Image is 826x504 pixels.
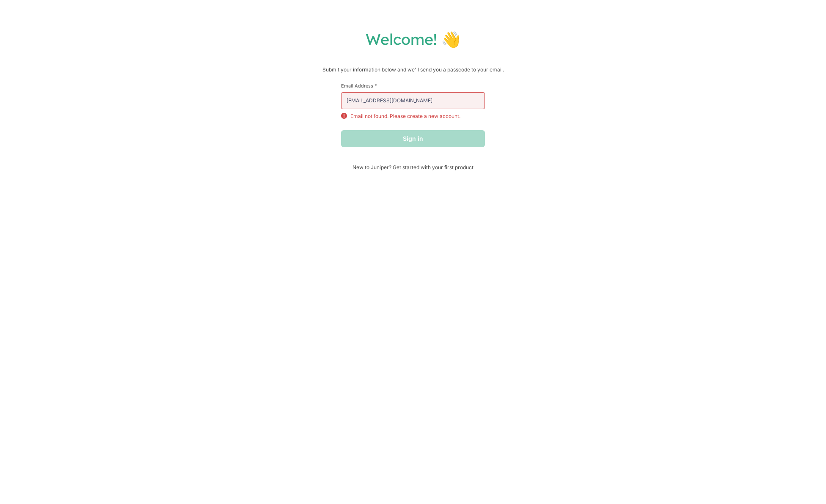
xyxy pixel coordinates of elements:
p: Email not found. Please create a new account. [350,112,460,120]
span: New to Juniper? Get started with your first product [341,164,485,170]
span: This field is required. [374,82,377,89]
p: Submit your information below and we'll send you a passcode to your email. [8,66,818,74]
h1: Welcome! 👋 [8,30,818,49]
input: email@example.com [341,92,485,109]
label: Email Address [341,82,485,89]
